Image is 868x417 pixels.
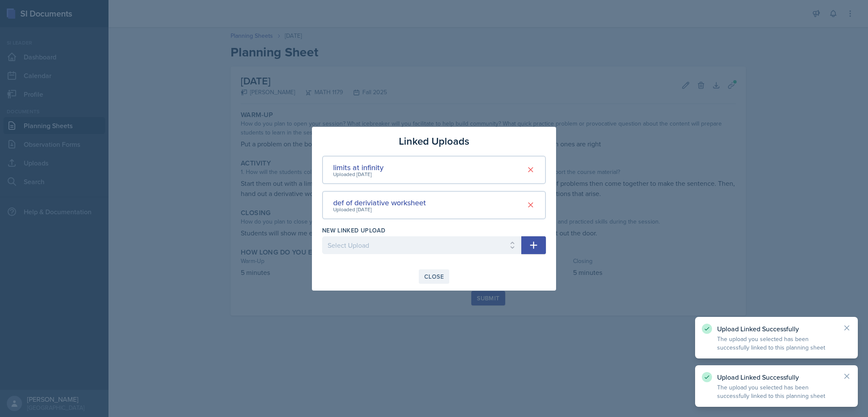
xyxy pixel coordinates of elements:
[333,197,426,208] div: def of deriviative worksheet
[399,134,469,149] h3: Linked Uploads
[717,383,836,400] p: The upload you selected has been successfully linked to this planning sheet
[717,373,836,381] p: Upload Linked Successfully
[333,162,384,173] div: limits at infinity
[424,273,444,280] div: Close
[333,171,384,178] div: Uploaded [DATE]
[419,269,449,284] button: Close
[717,325,836,333] p: Upload Linked Successfully
[333,206,426,213] div: Uploaded [DATE]
[717,335,836,352] p: The upload you selected has been successfully linked to this planning sheet
[322,226,385,235] label: New Linked Upload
